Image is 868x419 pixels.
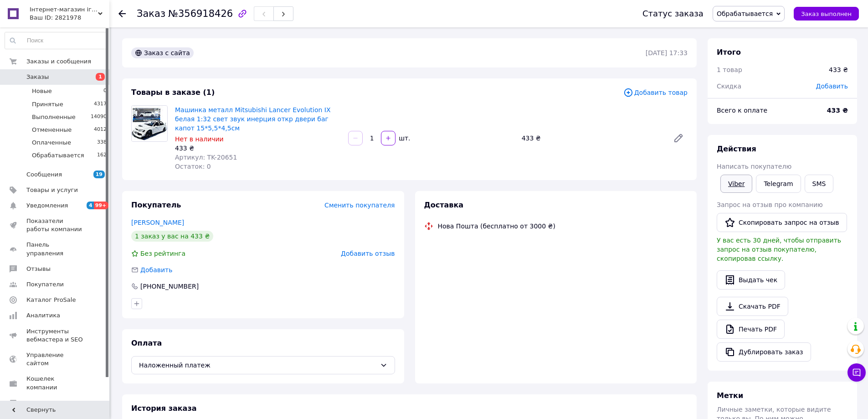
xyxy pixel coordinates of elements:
span: Оплаченные [32,139,71,147]
div: Нова Пошта (бесплатно от 3000 ₴) [436,222,558,231]
span: 19 [93,171,105,178]
span: Отзывы [26,265,51,273]
div: 433 ₴ [518,132,666,145]
span: У вас есть 30 дней, чтобы отправить запрос на отзыв покупателю, скопировав ссылку. [717,237,841,262]
span: Обрабатывается [32,151,84,160]
span: Товары и услуги [26,186,78,194]
span: Отмененные [32,126,72,134]
a: Редактировать [669,129,688,147]
span: Заказ [137,8,165,19]
span: 0 [103,87,107,95]
time: [DATE] 17:33 [646,49,688,57]
span: Добавить товар [623,88,688,98]
span: 4317 [94,100,107,109]
input: Поиск [5,32,107,49]
span: Уведомления [26,202,68,210]
span: Добавить [140,266,172,274]
span: Без рейтинга [140,250,185,257]
span: Скидка [717,83,741,90]
div: шт. [396,134,411,143]
span: Товары в заказе (1) [131,88,215,97]
span: Итого [717,48,741,57]
div: Вернуться назад [118,9,126,18]
span: Заказы и сообщения [26,57,91,66]
div: 433 ₴ [829,65,848,74]
span: Обрабатывается [717,10,773,17]
span: 162 [97,151,107,160]
button: SMS [805,175,834,193]
span: Доставка [424,201,464,209]
span: Действия [717,145,756,153]
a: [PERSON_NAME] [131,219,184,226]
span: 14090 [91,113,107,121]
a: Машинка металл Mitsubishi Lancer Evolution IX белая 1:32 свет звук инерция откр двери баг капот 1... [175,106,331,132]
div: Статус заказа [642,9,704,18]
span: Наложенный платеж [139,360,376,370]
span: Показатели работы компании [26,217,84,233]
span: Аналитика [26,311,60,320]
div: [PHONE_NUMBER] [139,282,200,291]
span: Новые [32,87,52,95]
span: 1 [96,73,105,81]
span: Добавить отзыв [341,250,395,257]
span: Сообщения [26,171,62,179]
span: Принятые [32,100,63,109]
span: Управление сайтом [26,351,84,367]
span: 4 [87,202,94,209]
button: Чат с покупателем [847,363,866,382]
span: Заказы [26,73,49,81]
span: История заказа [131,404,197,413]
button: Скопировать запрос на отзыв [717,213,847,232]
div: Заказ с сайта [131,47,194,58]
span: Артикул: TK-20651 [175,154,237,161]
span: Добавить [816,83,848,90]
span: Нет в наличии [175,135,224,143]
span: Сменить покупателя [324,202,395,209]
span: 99+ [94,202,109,209]
a: Скачать PDF [717,297,788,316]
div: 433 ₴ [175,144,341,153]
span: 338 [97,139,107,147]
span: Маркет [26,399,50,407]
span: Всего к оплате [717,107,767,114]
span: №356918426 [168,8,233,19]
span: Метки [717,391,743,400]
button: Выдать чек [717,270,785,290]
button: Дублировать заказ [717,342,811,362]
div: 1 заказ у вас на 433 ₴ [131,231,213,242]
span: Інтернет-магазин іграшок DneprToys [30,5,98,14]
img: Машинка металл Mitsubishi Lancer Evolution IX белая 1:32 свет звук инерция откр двери баг капот 1... [132,106,167,141]
span: Панель управления [26,241,84,257]
span: 1 товар [717,66,742,73]
span: Заказ выполнен [801,10,852,17]
span: Выполненные [32,113,76,121]
span: Оплата [131,339,162,347]
span: 4012 [94,126,107,134]
span: Покупатели [26,280,64,289]
span: Кошелек компании [26,375,84,391]
span: Покупатель [131,201,181,209]
b: 433 ₴ [827,107,848,114]
span: Инструменты вебмастера и SEO [26,327,84,344]
a: Telegram [756,175,801,193]
div: Ваш ID: 2821978 [30,14,109,22]
span: Каталог ProSale [26,296,76,304]
a: Печать PDF [717,320,785,339]
span: Остаток: 0 [175,163,211,170]
span: Написать покупателю [717,163,791,170]
span: Запрос на отзыв про компанию [717,201,823,208]
button: Заказ выполнен [794,7,859,21]
a: Viber [720,175,752,193]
